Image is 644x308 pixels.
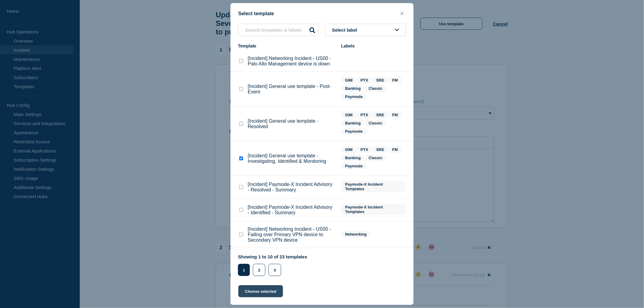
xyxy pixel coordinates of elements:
input: [Incident] General use template - Post-Event checkbox [239,87,243,91]
span: Classic [365,120,387,127]
span: Classic [365,154,387,161]
span: PTX [357,111,372,118]
span: GIM [341,111,357,118]
span: Select label [332,27,360,33]
p: [Incident] Networking Incident - US00 - Palo Alto Management device is down [248,56,335,67]
span: Networking [341,231,371,238]
input: [Incident] Networking Incident - US00 - Palo Alto Management device is down checkbox [239,59,243,63]
span: Paymode [341,128,367,135]
input: [Incident] General use template - Investigating, Identified & Monitoring checkbox [239,156,243,160]
span: FM [388,77,402,84]
span: Paymode [341,163,367,170]
p: [Incident] Paymode-X Incident Advisory - Identified - Summary [248,205,335,215]
div: Labels [341,44,406,48]
p: [Incident] General use template - Post-Event [248,84,335,95]
button: Choose selected [238,285,283,297]
span: SRE [372,111,388,118]
input: [Incident] General use template - Resolved checkbox [239,122,243,126]
span: PTX [357,77,372,84]
p: Showing 1 to 10 of 23 templates [238,254,307,259]
button: 2 [253,264,265,276]
span: SRE [372,146,388,153]
span: SRE [372,77,388,84]
input: [Incident] Paymode-X Incident Advisory - Resolved - Summary checkbox [239,185,243,189]
span: Classic [365,85,387,92]
span: Paymode [341,93,367,100]
p: [Incident] General use template - Investigating, Identified & Monitoring [248,153,335,164]
button: Select label [325,24,406,36]
div: Select template [231,11,413,16]
input: [Incident] Paymode-X Incident Advisory - Identified - Summary checkbox [239,208,243,212]
button: close button [399,11,406,16]
span: Banking [341,120,365,127]
span: GIM [341,146,357,153]
span: GIM [341,77,357,84]
p: [Incident] General use template - Resolved [248,118,335,129]
p: [Incident] Networking Incident - US00 - Failing over Primary VPN device to Secondary VPN device [248,226,335,243]
input: Search templates & labels [238,24,319,36]
span: FM [388,146,402,153]
span: PTX [357,146,372,153]
button: 1 [238,264,250,276]
span: Paymode-X Incident Templates [341,204,406,215]
span: Paymode-X Incident Templates [341,181,406,192]
span: FM [388,111,402,118]
p: [Incident] Paymode-X Incident Advisory - Resolved - Summary [248,182,335,193]
span: Banking [341,154,365,161]
button: 3 [268,264,281,276]
input: [Incident] Networking Incident - US00 - Failing over Primary VPN device to Secondary VPN device c... [239,233,243,236]
span: Banking [341,85,365,92]
div: Template [238,44,335,48]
